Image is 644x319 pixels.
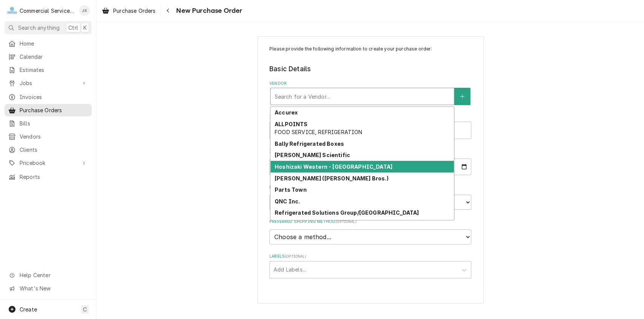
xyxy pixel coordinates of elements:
[20,93,88,101] span: Invoices
[269,148,471,154] label: Issue Date
[5,130,92,143] a: Vendors
[5,104,92,116] a: Purchase Orders
[20,173,88,181] span: Reports
[257,36,484,304] div: Purchase Order Create/Update
[275,186,307,193] strong: Parts Town
[20,119,88,127] span: Bills
[7,5,17,16] div: Commercial Service Co.'s Avatar
[275,163,392,170] strong: Hoshizaki Western - [GEOGRAPHIC_DATA]
[269,159,471,175] input: yyyy-mm-dd
[18,24,60,32] span: Search anything
[79,5,90,16] div: John Key's Avatar
[20,271,87,279] span: Help Center
[20,40,88,47] span: Home
[269,114,471,139] div: Inventory Location
[269,81,471,105] div: Vendor
[269,46,471,52] p: Please provide the following information to create your purchase order:
[20,306,37,313] span: Create
[20,53,88,61] span: Calendar
[20,7,75,15] div: Commercial Service Co.
[275,121,307,127] strong: ALLPOINTS
[454,88,470,105] button: Create New Vendor
[20,106,88,114] span: Purchase Orders
[83,305,87,313] span: C
[5,171,92,183] a: Reports
[5,37,92,50] a: Home
[275,140,344,147] strong: Bally Refrigerated Boxes
[269,64,471,74] legend: Basic Details
[275,209,419,216] strong: Refrigerated Solutions Group/[GEOGRAPHIC_DATA]
[5,282,92,295] a: Go to What's New
[269,219,471,225] label: Preferred Shipping Method
[285,254,306,258] span: ( optional )
[269,46,471,278] div: Purchase Order Create/Update Form
[275,175,389,182] strong: [PERSON_NAME] ([PERSON_NAME] Bros.)
[275,129,362,135] span: FOOD SERVICE, REFRIGERATION
[269,185,471,191] label: Preferred Shipping Carrier
[269,253,471,278] div: Labels
[7,5,17,16] div: C
[99,5,158,17] a: Purchase Orders
[162,5,174,17] button: Navigate back
[275,198,300,205] strong: QNC Inc.
[20,133,88,140] span: Vendors
[5,50,92,63] a: Calendar
[460,94,464,99] svg: Create New Vendor
[79,5,90,16] div: JK
[269,81,471,87] label: Vendor
[5,64,92,76] a: Estimates
[5,77,92,89] a: Go to Jobs
[269,185,471,210] div: Preferred Shipping Carrier
[269,148,471,175] div: Issue Date
[5,117,92,130] a: Bills
[20,146,88,154] span: Clients
[20,159,77,167] span: Pricebook
[275,152,350,158] strong: [PERSON_NAME] Scientific
[174,6,242,16] span: New Purchase Order
[269,114,471,121] label: Inventory Location
[5,143,92,156] a: Clients
[269,253,471,259] label: Labels
[5,91,92,103] a: Invoices
[5,21,92,34] button: Search anythingCtrlK
[20,284,87,292] span: What's New
[335,220,357,224] span: ( optional )
[83,24,87,32] span: K
[5,269,92,281] a: Go to Help Center
[20,66,88,74] span: Estimates
[68,24,78,32] span: Ctrl
[269,219,471,244] div: Preferred Shipping Method
[113,7,155,15] span: Purchase Orders
[20,79,77,87] span: Jobs
[5,157,92,169] a: Go to Pricebook
[275,109,298,116] strong: Accurex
